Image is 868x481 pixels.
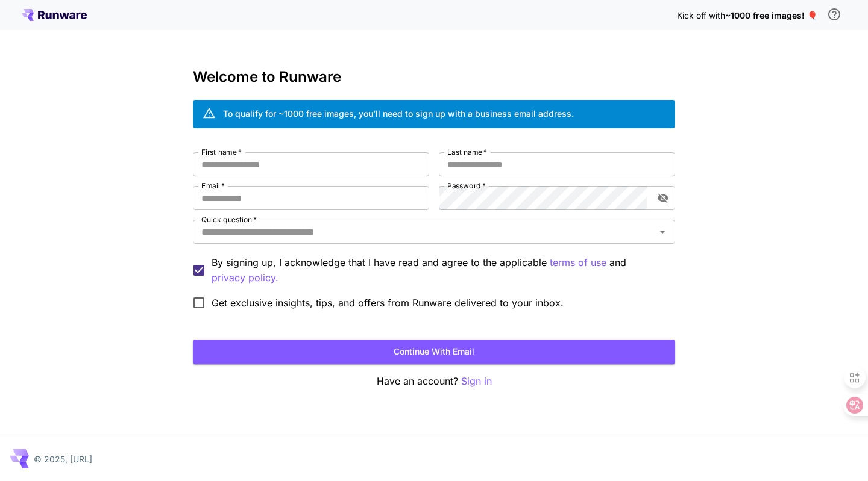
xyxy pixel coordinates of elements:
[193,69,675,85] h3: Welcome to Runware
[447,181,486,191] label: Password
[201,214,257,225] label: Quick question
[34,453,92,465] p: © 2025, [URL]
[212,270,278,285] p: privacy policy.
[461,374,492,389] button: Sign in
[447,147,487,157] label: Last name
[193,340,675,364] button: Continue with email
[652,187,674,209] button: toggle password visibility
[212,296,564,310] span: Get exclusive insights, tips, and offers from Runware delivered to your inbox.
[550,255,606,270] button: By signing up, I acknowledge that I have read and agree to the applicable and privacy policy.
[201,181,225,191] label: Email
[822,2,846,26] button: In order to qualify for free credit, you need to sign up with a business email address and click ...
[212,270,278,285] button: By signing up, I acknowledge that I have read and agree to the applicable terms of use and
[550,255,606,270] p: terms of use
[223,107,574,120] div: To qualify for ~1000 free images, you’ll need to sign up with a business email address.
[193,374,675,389] p: Have an account?
[201,147,242,157] label: First name
[212,255,665,285] p: By signing up, I acknowledge that I have read and agree to the applicable and
[725,10,817,20] span: ~1000 free images! 🎈
[654,223,671,240] button: Open
[677,10,725,20] span: Kick off with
